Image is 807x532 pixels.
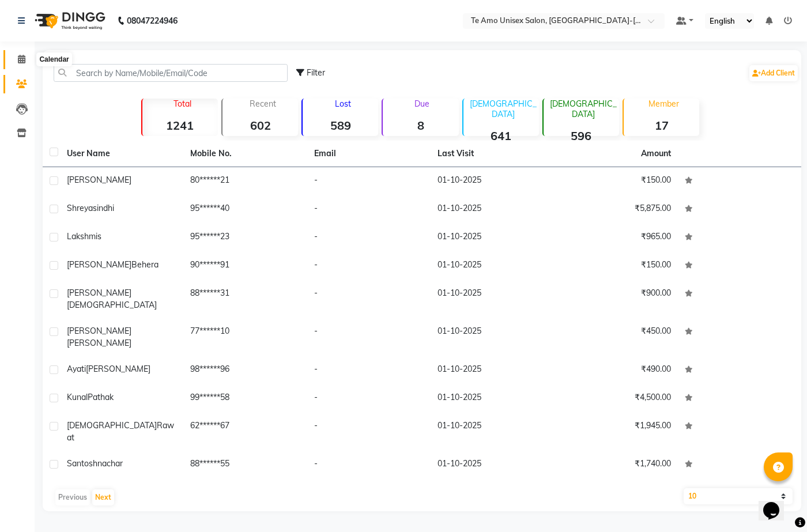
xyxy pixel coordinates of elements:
[749,65,798,81] a: Add Client
[86,364,150,374] span: [PERSON_NAME]
[92,489,114,505] button: Next
[468,99,539,119] p: [DEMOGRAPHIC_DATA]
[554,224,677,252] td: ₹965.00
[97,231,101,242] span: s
[67,288,131,298] span: [PERSON_NAME]
[67,300,157,310] span: [DEMOGRAPHIC_DATA]
[36,52,71,66] div: Calendar
[624,118,699,133] strong: 17
[97,458,123,469] span: nachar
[307,384,431,413] td: -
[634,141,678,167] th: Amount
[29,5,108,37] img: logo
[431,141,554,167] th: Last Visit
[554,252,677,280] td: ₹150.00
[431,195,554,224] td: 01-10-2025
[431,280,554,318] td: 01-10-2025
[431,167,554,195] td: 01-10-2025
[463,129,539,143] strong: 641
[307,252,431,280] td: -
[67,420,157,431] span: [DEMOGRAPHIC_DATA]
[307,451,431,479] td: -
[67,175,131,185] span: [PERSON_NAME]
[67,231,97,242] span: lakshmi
[54,64,288,82] input: Search by Name/Mobile/Email/Code
[431,252,554,280] td: 01-10-2025
[431,451,554,479] td: 01-10-2025
[431,413,554,451] td: 01-10-2025
[554,384,677,413] td: ₹4,500.00
[628,99,699,109] p: Member
[431,318,554,356] td: 01-10-2025
[544,129,619,143] strong: 596
[147,99,218,109] p: Total
[67,326,131,336] span: [PERSON_NAME]
[307,167,431,195] td: -
[548,99,619,119] p: [DEMOGRAPHIC_DATA]
[431,384,554,413] td: 01-10-2025
[307,356,431,384] td: -
[183,141,307,167] th: Mobile No.
[383,118,458,133] strong: 8
[431,224,554,252] td: 01-10-2025
[554,167,677,195] td: ₹150.00
[554,356,677,384] td: ₹490.00
[554,413,677,451] td: ₹1,945.00
[307,224,431,252] td: -
[93,203,114,213] span: sindhi
[307,141,431,167] th: Email
[303,118,378,133] strong: 589
[307,318,431,356] td: -
[554,195,677,224] td: ₹5,875.00
[67,458,97,469] span: santosh
[759,486,795,520] iframe: chat widget
[60,141,183,167] th: User Name
[67,338,131,348] span: [PERSON_NAME]
[554,451,677,479] td: ₹1,740.00
[307,99,378,109] p: Lost
[142,118,218,133] strong: 1241
[67,203,93,213] span: Shreya
[307,67,325,78] span: Filter
[67,364,86,374] span: ayati
[67,259,131,270] span: [PERSON_NAME]
[307,413,431,451] td: -
[385,99,458,109] p: Due
[307,195,431,224] td: -
[131,259,159,270] span: behera
[431,356,554,384] td: 01-10-2025
[307,280,431,318] td: -
[554,280,677,318] td: ₹900.00
[227,99,298,109] p: Recent
[127,5,178,37] b: 08047224946
[88,392,114,402] span: Pathak
[554,318,677,356] td: ₹450.00
[67,392,88,402] span: Kunal
[223,118,298,133] strong: 602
